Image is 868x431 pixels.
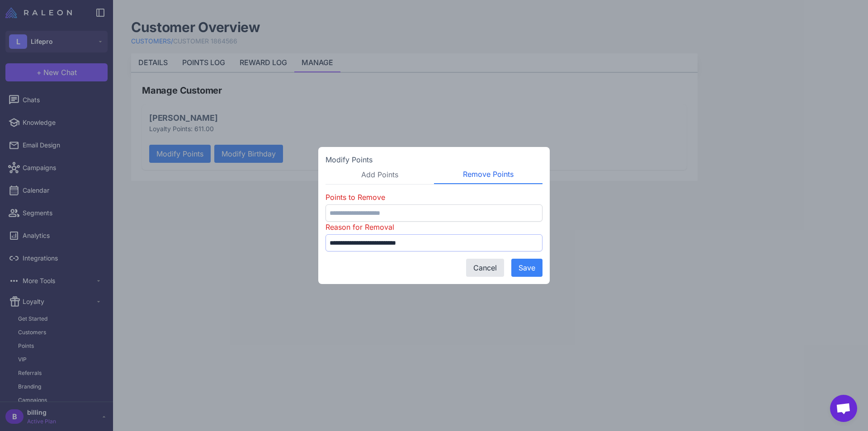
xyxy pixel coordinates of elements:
[325,154,542,165] h5: Modify Points
[466,259,504,277] button: Cancel
[511,259,542,277] button: Save
[325,165,434,184] button: Add Points
[325,223,394,232] label: Reason for Removal
[325,193,385,202] label: Points to Remove
[830,395,857,422] div: Open chat
[434,165,542,184] button: Remove Points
